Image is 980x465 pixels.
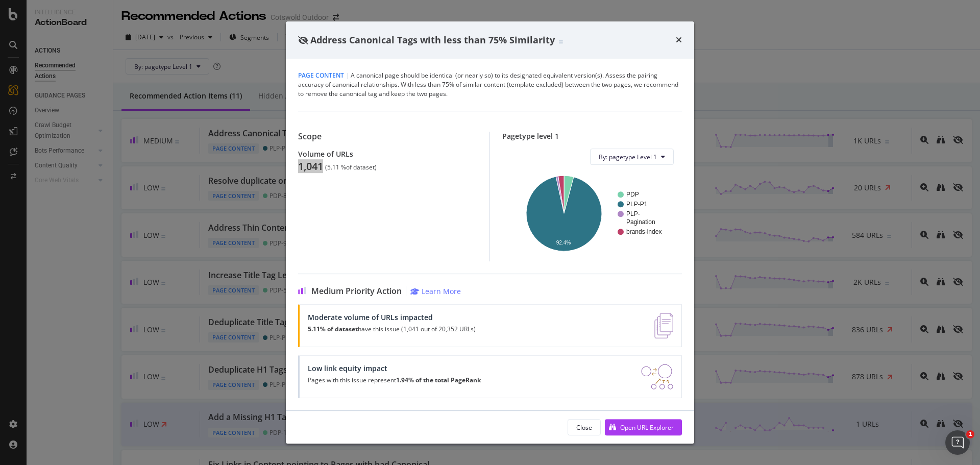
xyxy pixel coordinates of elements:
span: 1 [966,430,974,438]
span: Page Content [298,71,344,80]
span: Address Canonical Tags with less than 75% Similarity [310,34,555,46]
img: Equal [559,40,563,43]
div: Low link equity impact [308,364,481,373]
span: | [346,71,349,80]
a: Learn More [410,286,461,296]
div: times [676,34,682,47]
div: Close [576,423,592,432]
iframe: Intercom live chat [945,430,970,455]
div: Moderate volume of URLs impacted [308,313,476,322]
text: PDP [626,191,639,199]
p: have this issue (1,041 out of 20,352 URLs) [308,326,476,333]
div: modal [286,21,694,444]
p: Pages with this issue represent [308,377,481,384]
div: Open URL Explorer [620,423,674,432]
strong: 5.11% of dataset [308,325,358,333]
text: Pagination [626,219,655,226]
text: brands-index [626,229,661,236]
div: 1,041 [298,160,323,173]
button: By: pagetype Level 1 [590,149,674,165]
strong: 1.94% of the total PageRank [396,376,481,384]
div: eye-slash [298,36,308,44]
text: PLP-P1 [626,201,648,208]
button: Close [568,419,601,435]
span: Medium Priority Action [311,286,402,296]
div: A canonical page should be identical (or nearly so) to its designated equivalent version(s). Asse... [298,71,682,99]
div: Scope [298,132,477,141]
button: Open URL Explorer [605,419,682,435]
img: DDxVyA23.png [641,364,673,389]
div: Volume of URLs [298,150,477,158]
div: ( 5.11 % of dataset ) [325,164,377,171]
text: PLP- [626,211,640,218]
text: 92.4% [556,240,571,246]
div: Pagetype level 1 [502,132,682,140]
img: e5DMFwAAAABJRU5ErkJggg== [654,313,673,338]
span: By: pagetype Level 1 [599,153,657,161]
svg: A chart. [510,173,674,253]
div: Learn More [422,286,461,296]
